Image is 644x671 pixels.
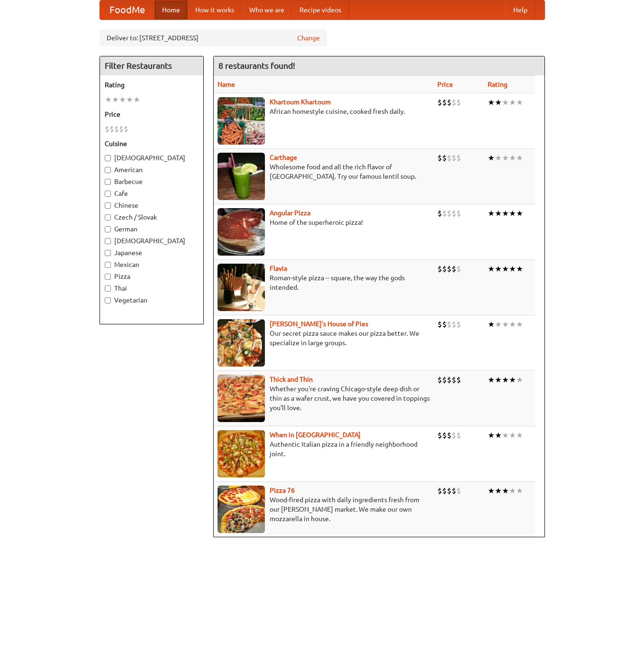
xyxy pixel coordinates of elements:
li: ★ [502,430,509,441]
label: [DEMOGRAPHIC_DATA] [105,236,199,246]
p: Home of the superheroic pizza! [218,218,430,227]
p: Wood-fired pizza with daily ingredients fresh from our [PERSON_NAME] market. We make our own mozz... [218,495,430,524]
a: Price [437,81,453,88]
input: Chinese [105,202,111,209]
li: ★ [516,430,523,441]
li: $ [452,375,456,385]
li: ★ [502,153,509,163]
li: $ [447,153,452,163]
li: ★ [488,430,495,441]
h5: Rating [105,80,199,90]
li: $ [437,264,442,274]
label: [DEMOGRAPHIC_DATA] [105,153,199,163]
a: Thick and Thin [270,376,313,383]
li: $ [437,319,442,330]
li: ★ [516,319,523,330]
li: ★ [495,208,502,219]
li: ★ [509,264,516,274]
input: Pizza [105,274,111,280]
li: ★ [495,486,502,496]
label: Czech / Slovak [105,212,199,222]
input: Japanese [105,250,111,256]
li: ★ [502,208,509,219]
li: $ [456,153,461,163]
li: $ [114,124,119,134]
a: Pizza 76 [270,487,295,494]
li: $ [437,97,442,108]
li: $ [442,375,447,385]
li: ★ [509,375,516,385]
li: $ [447,486,452,496]
p: Roman-style pizza -- square, the way the gods intended. [218,273,430,292]
label: Thai [105,284,199,293]
a: Who we are [242,0,292,19]
li: $ [456,208,461,219]
li: $ [119,124,124,134]
li: ★ [502,264,509,274]
label: Japanese [105,248,199,257]
li: ★ [488,375,495,385]
label: Mexican [105,260,199,269]
li: ★ [495,153,502,163]
li: ★ [502,375,509,385]
li: ★ [105,94,112,105]
li: ★ [495,319,502,330]
li: $ [124,124,128,134]
li: $ [456,319,461,330]
li: $ [105,124,109,134]
li: ★ [516,153,523,163]
li: $ [452,319,456,330]
a: Flavia [270,265,287,272]
a: Rating [488,81,508,88]
li: ★ [112,94,119,105]
label: Cafe [105,189,199,198]
p: African homestyle cuisine, cooked fresh daily. [218,107,430,116]
li: $ [442,208,447,219]
a: Carthage [270,154,297,161]
li: $ [447,430,452,441]
input: Mexican [105,262,111,268]
li: ★ [488,264,495,274]
input: Cafe [105,191,111,197]
label: Barbecue [105,177,199,186]
a: Angular Pizza [270,209,310,217]
p: Wholesome food and all the rich flavor of [GEOGRAPHIC_DATA]. Try our famous lentil soup. [218,162,430,181]
li: ★ [488,208,495,219]
a: Change [297,33,320,43]
input: Thai [105,285,111,292]
li: $ [437,208,442,219]
li: ★ [126,94,133,105]
li: $ [437,375,442,385]
label: Chinese [105,201,199,210]
a: Khartoum Khartoum [270,98,331,106]
li: $ [447,97,452,108]
li: $ [456,375,461,385]
li: ★ [133,94,140,105]
li: ★ [516,486,523,496]
li: ★ [502,97,509,108]
li: ★ [488,97,495,108]
li: ★ [516,375,523,385]
a: FoodMe [100,0,154,19]
a: Help [506,0,535,19]
a: Home [154,0,188,19]
li: ★ [516,264,523,274]
li: $ [442,97,447,108]
a: How it works [188,0,242,19]
input: Vegetarian [105,297,111,303]
img: khartoum.jpg [218,97,265,145]
li: $ [447,319,452,330]
li: $ [452,153,456,163]
li: $ [447,208,452,219]
li: $ [456,486,461,496]
img: flavia.jpg [218,264,265,311]
li: $ [442,153,447,163]
li: $ [452,486,456,496]
h5: Price [105,110,199,119]
input: [DEMOGRAPHIC_DATA] [105,155,111,161]
label: American [105,165,199,175]
li: ★ [495,97,502,108]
